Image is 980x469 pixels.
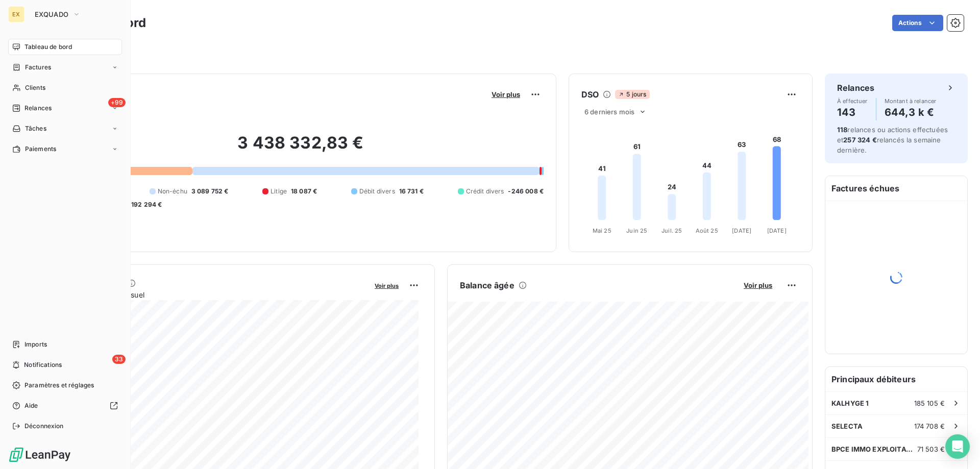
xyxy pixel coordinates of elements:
[58,289,367,300] span: Chiffre d'affaires mensuel
[837,104,868,120] h4: 143
[25,124,46,133] span: Tâches
[581,88,599,101] h6: DSO
[372,281,402,290] button: Voir plus
[843,136,876,144] span: 257 324 €
[945,434,970,459] div: Open Intercom Messenger
[35,10,68,18] span: EXQUADO
[892,15,943,31] button: Actions
[626,227,647,234] tspan: Juin 25
[460,279,514,291] h6: Balance âgée
[488,90,523,99] button: Voir plus
[767,227,787,234] tspan: [DATE]
[696,227,718,234] tspan: Août 25
[24,360,62,369] span: Notifications
[58,133,544,163] h2: 3 438 332,83 €
[744,281,772,289] span: Voir plus
[24,104,52,113] span: Relances
[191,187,229,196] span: 3 089 752 €
[25,144,56,154] span: Paiements
[885,98,937,104] span: Montant à relancer
[837,98,868,104] span: À effectuer
[271,187,287,196] span: Litige
[291,187,317,196] span: 18 087 €
[825,367,967,391] h6: Principaux débiteurs
[741,281,775,290] button: Voir plus
[375,282,399,289] span: Voir plus
[24,381,94,390] span: Paramètres et réglages
[8,447,71,463] img: Logo LeanPay
[661,227,682,234] tspan: Juil. 25
[158,187,187,196] span: Non-échu
[492,90,520,98] span: Voir plus
[359,187,395,196] span: Débit divers
[914,399,945,407] span: 185 105 €
[837,126,847,134] span: 118
[914,422,945,430] span: 174 708 €
[837,126,948,154] span: relances ou actions effectuées et relancés la semaine dernière.
[508,187,544,196] span: -246 008 €
[112,355,126,364] span: 33
[24,42,72,52] span: Tableau de bord
[24,401,38,410] span: Aide
[837,82,874,94] h6: Relances
[593,227,611,234] tspan: Mai 25
[584,108,634,116] span: 6 derniers mois
[732,227,751,234] tspan: [DATE]
[25,83,45,92] span: Clients
[831,422,863,430] span: SELECTA
[831,445,917,453] span: BPCE IMMO EXPLOITATION
[831,399,869,407] span: KALHYGE 1
[825,176,967,201] h6: Factures échues
[24,340,47,349] span: Imports
[399,187,424,196] span: 16 731 €
[466,187,504,196] span: Crédit divers
[615,90,649,99] span: 5 jours
[128,200,162,209] span: -192 294 €
[24,422,64,431] span: Déconnexion
[917,445,945,453] span: 71 503 €
[8,398,122,414] a: Aide
[8,6,24,22] div: EX
[885,104,937,120] h4: 644,3 k €
[25,63,51,72] span: Factures
[108,98,126,107] span: +99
